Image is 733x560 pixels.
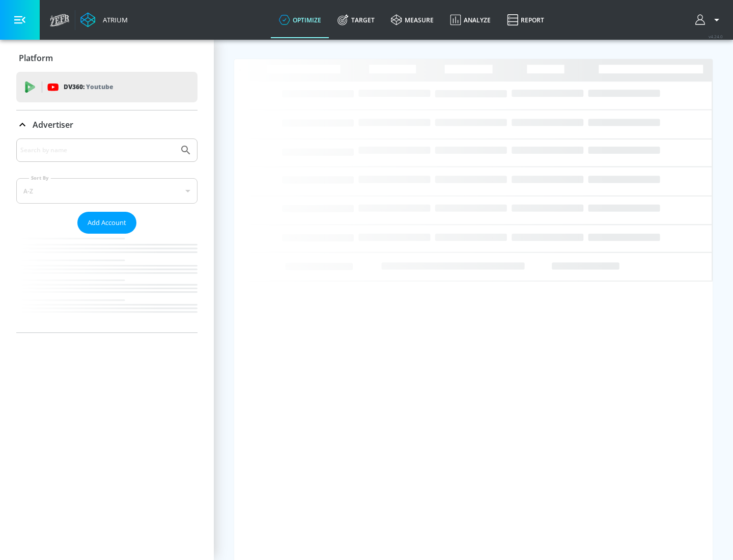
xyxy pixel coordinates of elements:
[16,178,198,204] div: A-Z
[16,72,198,102] div: DV360: Youtube
[99,15,128,24] div: Atrium
[16,234,198,332] nav: list of Advertiser
[88,217,126,229] span: Add Account
[80,12,128,27] a: Atrium
[16,138,198,332] div: Advertiser
[20,144,175,157] input: Search by name
[709,34,723,39] span: v 4.24.0
[86,81,113,92] p: Youtube
[33,119,73,130] p: Advertiser
[29,175,51,181] label: Sort By
[16,44,198,72] div: Platform
[16,110,198,139] div: Advertiser
[383,2,442,38] a: measure
[64,81,113,93] p: DV360:
[271,2,329,38] a: optimize
[77,212,136,234] button: Add Account
[442,2,499,38] a: Analyze
[19,52,53,64] p: Platform
[329,2,383,38] a: Target
[499,2,552,38] a: Report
